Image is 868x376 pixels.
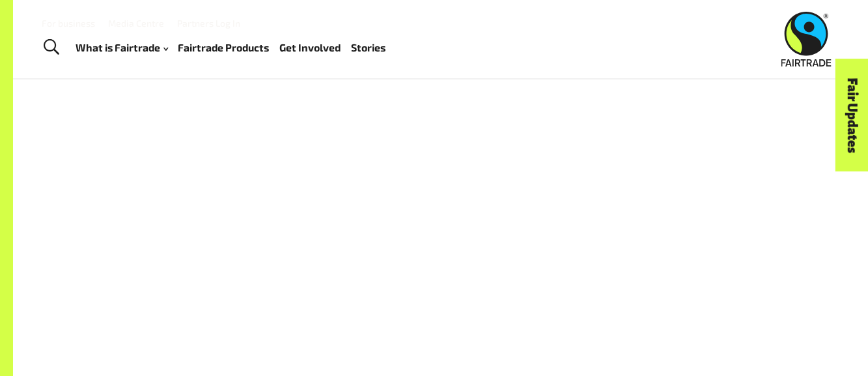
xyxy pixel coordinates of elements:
[279,38,341,57] a: Get Involved
[781,12,832,66] img: Fairtrade Australia New Zealand logo
[178,38,269,57] a: Fairtrade Products
[42,18,95,29] a: For business
[351,38,385,57] a: Stories
[76,38,168,57] a: What is Fairtrade
[177,18,240,29] a: Partners Log In
[35,31,67,64] a: Toggle Search
[108,18,164,29] a: Media Centre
